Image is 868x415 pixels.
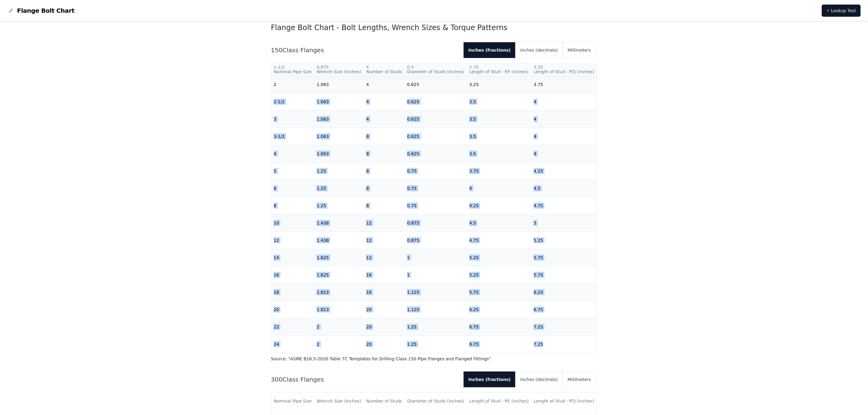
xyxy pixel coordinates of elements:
th: Length of Stud - RF (inches) [467,393,531,410]
td: 2 [314,336,364,353]
td: 1.063 [314,111,364,128]
td: 2 [271,76,314,93]
span: Flange Bolt Chart [17,6,74,15]
td: 14 [271,249,314,266]
td: 6.25 [531,284,597,301]
button: Inches (fractions) [464,372,516,387]
th: Length of Stud - RTJ (inches) [531,393,597,410]
h2: 150 Class Flanges [271,46,459,54]
td: 8 [364,163,405,180]
td: 5.75 [531,266,597,284]
td: 16 [271,266,314,284]
td: 6.75 [467,318,531,336]
td: 8 [364,180,405,197]
td: 12 [364,232,405,249]
td: 6 [271,180,314,197]
p: Source: " ASME B16.5-2020 Table 7C Templates for Drilling Class 150 Pipe Flanges and Flanged Fitt... [271,356,597,362]
td: 3.75 [467,163,531,180]
td: 1.438 [314,214,364,232]
td: 0.625 [405,128,467,145]
th: Nominal Pipe Size [271,63,314,81]
th: Diameter of Studs (inches) [405,63,467,81]
td: 0.625 [405,76,467,93]
td: 16 [364,284,405,301]
td: 5.25 [467,266,531,284]
td: 0.75 [405,163,467,180]
td: 1.125 [405,284,467,301]
td: 0.625 [405,111,467,128]
td: 4 [531,111,597,128]
td: 1 [405,249,467,266]
button: Inches (decimals) [516,42,563,58]
td: 0.625 [405,145,467,163]
td: 1.25 [314,180,364,197]
td: 18 [271,284,314,301]
td: 4 [467,180,531,197]
th: Wrench Size (inches) [314,393,364,410]
td: 0.75 [405,180,467,197]
td: 0.75 [405,197,467,214]
td: 16 [364,266,405,284]
td: 4 [531,145,597,163]
img: Flange Bolt Chart Logo [7,7,15,14]
h1: Flange Bolt Chart - Bolt Lengths, Wrench Sizes & Torque Patterns [271,23,597,33]
td: 4.25 [531,163,597,180]
td: 10 [271,214,314,232]
td: 1.25 [405,336,467,353]
td: 0.875 [405,214,467,232]
td: 8 [271,197,314,214]
td: 7.25 [531,318,597,336]
td: 1.25 [405,318,467,336]
th: Number of Studs [364,63,405,81]
td: 4.5 [531,180,597,197]
td: 5 [531,214,597,232]
td: 3 [271,111,314,128]
a: Flange Bolt Chart LogoFlange Bolt Chart [7,6,74,15]
td: 2 [314,318,364,336]
td: 5.75 [467,284,531,301]
th: Length of Stud - RF (inches) [467,63,531,81]
td: 4 [531,93,597,111]
th: Diameter of Studs (inches) [405,393,467,410]
td: 3-1/2 [271,128,314,145]
td: 4.5 [467,214,531,232]
td: 22 [271,318,314,336]
td: 20 [364,318,405,336]
td: 4 [364,76,405,93]
td: 8 [364,128,405,145]
button: Inches (decimals) [516,372,563,387]
td: 3.75 [531,76,597,93]
td: 4 [364,111,405,128]
td: 0.875 [405,232,467,249]
td: 1.25 [314,197,364,214]
th: Length of Stud - RTJ (inches) [531,63,597,81]
td: 6.25 [467,301,531,318]
td: 1 [405,266,467,284]
td: 4 [364,93,405,111]
td: 12 [271,232,314,249]
td: 2-1/2 [271,93,314,111]
th: Wrench Size (inches) [314,63,364,81]
h2: 300 Class Flanges [271,375,459,384]
td: 20 [271,301,314,318]
th: Number of Studs [364,393,405,410]
th: Nominal Pipe Size [271,393,314,410]
td: 5.75 [531,249,597,266]
td: 5.25 [467,249,531,266]
td: 1.625 [314,249,364,266]
td: 8 [364,145,405,163]
td: 1.438 [314,232,364,249]
td: 3.5 [467,128,531,145]
td: 3.5 [467,111,531,128]
td: 5 [271,163,314,180]
td: 4.25 [467,197,531,214]
td: 7.25 [531,336,597,353]
a: ⚡ Lookup Tool [822,5,861,17]
td: 24 [271,336,314,353]
td: 8 [364,197,405,214]
td: 6.75 [467,336,531,353]
td: 1.813 [314,284,364,301]
td: 1.25 [314,163,364,180]
td: 12 [364,249,405,266]
td: 1.063 [314,128,364,145]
